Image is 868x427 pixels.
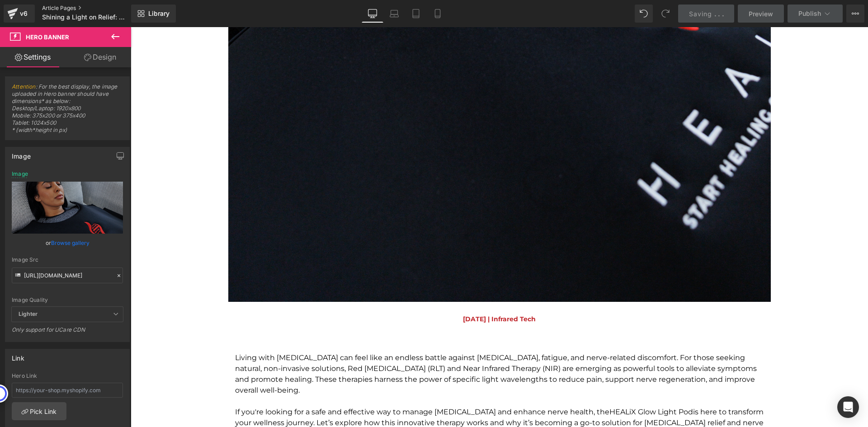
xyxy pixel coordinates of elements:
[104,325,633,369] p: Living with [MEDICAL_DATA] can feel like an endless battle against [MEDICAL_DATA], fatigue, and n...
[12,83,36,90] a: Attention
[738,5,784,23] a: Preview
[12,383,123,398] input: https://your-shop.myshopify.com
[12,326,123,339] div: Only support for UCare CDN
[12,402,66,420] a: Pick Link
[749,9,773,19] span: Preview
[846,5,864,23] button: More
[427,5,448,23] a: Mobile
[332,288,405,296] span: [DATE] | Infrared Tech
[67,47,133,67] a: Design
[104,380,633,412] p: If you're looking for a safe and effective way to manage [MEDICAL_DATA] and enhance nerve health,...
[19,310,38,317] b: Lighter
[798,10,821,17] span: Publish
[12,373,123,379] div: Hero Link
[18,8,29,19] div: v6
[12,147,31,160] div: Image
[51,235,90,251] a: Browse gallery
[148,9,170,18] span: Library
[479,380,562,389] a: HEALiX Glow Light Pod
[12,238,123,248] div: or
[656,5,675,23] button: Redo
[405,5,427,23] a: Tablet
[12,171,28,177] div: Image
[12,297,123,303] div: Image Quality
[837,396,859,418] div: Open Intercom Messenger
[131,5,176,23] a: New Library
[4,5,35,23] a: v6
[383,5,405,23] a: Laptop
[362,5,383,23] a: Desktop
[12,349,24,362] div: Link
[42,5,146,12] a: Article Pages
[635,5,653,23] button: Undo
[689,10,712,18] span: Saving
[12,83,123,140] span: : For the best display, the image uploaded in Hero banner should have dimensions* as below: Deskt...
[12,267,123,283] input: Link
[788,5,843,23] button: Publish
[42,14,129,21] span: Shining a Light on Relief: How Red [MEDICAL_DATA] Can Help Manage [MEDICAL_DATA] and Support Nerv...
[714,10,716,18] span: .
[26,33,69,41] span: Hero Banner
[12,257,123,263] div: Image Src
[131,27,868,427] iframe: To enrich screen reader interactions, please activate Accessibility in Grammarly extension settings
